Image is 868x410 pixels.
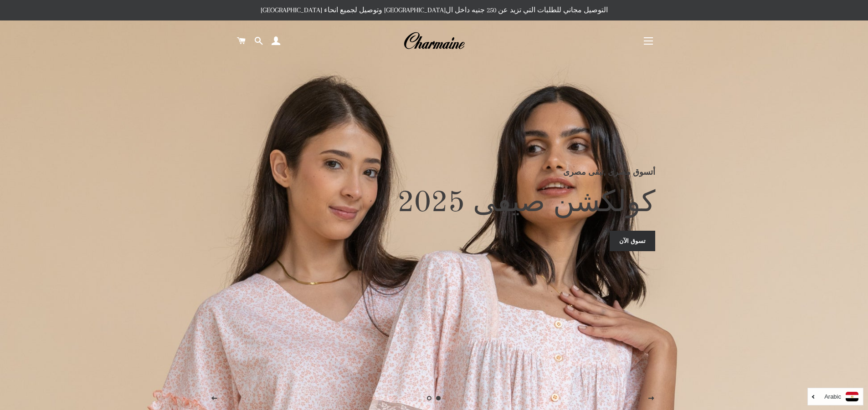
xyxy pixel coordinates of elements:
button: الصفحه السابقة [203,387,226,410]
a: Arabic [812,392,858,401]
a: تسوق الآن [610,231,655,251]
img: Charmaine Egypt [403,31,465,51]
h2: كولكشن صيفى 2025 [213,185,655,222]
a: تحميل الصور 2 [425,394,434,403]
a: الصفحه 1current [434,394,443,403]
i: Arabic [824,394,841,400]
p: أتسوق مصرى ,تبقى مصرى [213,166,655,178]
button: الصفحه التالية [640,387,663,410]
